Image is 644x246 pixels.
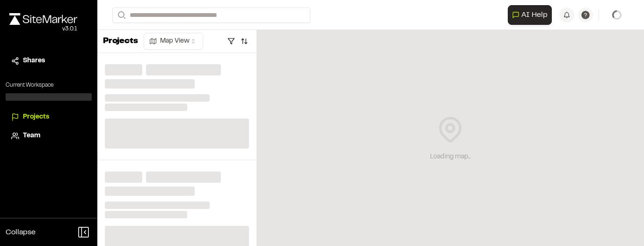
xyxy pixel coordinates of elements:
[430,152,471,162] div: Loading map...
[508,5,556,25] div: Open AI Assistant
[9,13,77,25] img: rebrand.png
[6,81,92,89] p: Current Workspace
[6,227,36,238] span: Collapse
[23,112,49,122] span: Projects
[112,7,129,23] button: Search
[11,56,86,66] a: Shares
[23,56,45,66] span: Shares
[9,25,77,33] div: Oh geez...please don't...
[23,131,40,141] span: Team
[11,131,86,141] a: Team
[11,112,86,122] a: Projects
[521,9,548,21] span: AI Help
[508,5,552,25] button: Open AI Assistant
[103,35,138,48] p: Projects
